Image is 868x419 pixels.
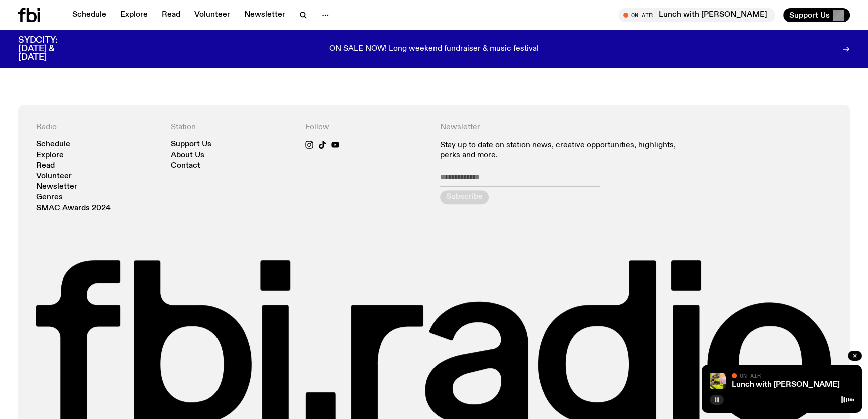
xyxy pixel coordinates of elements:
a: Newsletter [36,183,77,191]
a: Support Us [171,141,211,148]
p: ON SALE NOW! Long weekend fundraiser & music festival [329,45,539,54]
a: SMAC Awards 2024 [36,205,111,212]
a: Volunteer [36,173,72,180]
span: On Air [740,372,761,379]
a: Lunch with [PERSON_NAME] [732,381,840,389]
a: Read [156,8,186,22]
a: Newsletter [238,8,291,22]
a: About Us [171,152,204,159]
a: Schedule [66,8,112,22]
a: Explore [114,8,154,22]
h4: Follow [305,123,428,132]
span: Support Us [789,11,830,20]
a: Schedule [36,141,70,148]
a: Genres [36,194,63,201]
h4: Radio [36,123,159,132]
a: Volunteer [188,8,236,22]
a: Read [36,162,55,170]
button: Subscribe [440,190,489,204]
h4: Newsletter [440,123,697,132]
button: Support Us [783,8,850,22]
h4: Station [171,123,294,132]
p: Stay up to date on station news, creative opportunities, highlights, perks and more. [440,141,697,160]
h3: SYDCITY: [DATE] & [DATE] [18,36,82,62]
a: Explore [36,152,64,159]
a: Contact [171,162,200,170]
button: On AirLunch with [PERSON_NAME] [618,8,775,22]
